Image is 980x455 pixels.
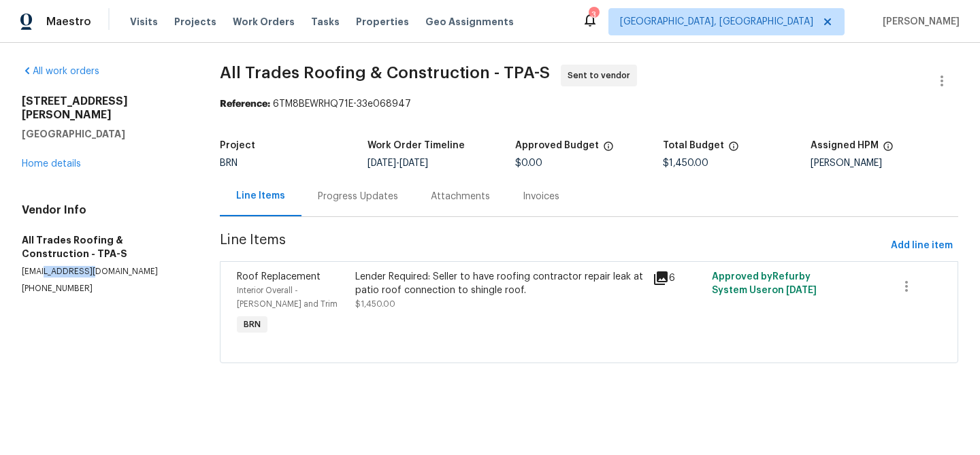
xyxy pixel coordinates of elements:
div: 6 [653,270,704,286]
span: $1,450.00 [355,300,395,308]
span: Work Orders [233,15,295,29]
h5: Project [220,141,255,150]
span: Projects [174,15,216,29]
h4: Vendor Info [22,203,187,217]
h5: Assigned HPM [811,141,879,150]
p: [PHONE_NUMBER] [22,283,187,294]
span: Approved by Refurby System User on [712,272,817,295]
span: Geo Assignments [425,15,514,29]
span: All Trades Roofing & Construction - TPA-S [220,65,550,81]
span: Tasks [311,17,340,27]
span: BRN [220,158,238,168]
span: Roof Replacement [237,272,321,282]
a: Home details [22,159,81,169]
span: Add line item [891,237,953,254]
h5: All Trades Roofing & Construction - TPA-S [22,233,187,260]
span: Line Items [220,233,885,258]
h5: Total Budget [663,141,724,150]
span: The hpm assigned to this work order. [883,141,894,158]
span: Sent to vendor [568,69,636,82]
h5: Work Order Timeline [367,141,465,150]
a: All work orders [22,67,99,76]
span: The total cost of line items that have been approved by both Opendoor and the Trade Partner. This... [603,141,614,158]
span: [PERSON_NAME] [877,15,960,29]
span: [DATE] [399,158,428,168]
h2: [STREET_ADDRESS][PERSON_NAME] [22,95,187,122]
span: - [367,158,428,168]
div: Progress Updates [318,190,398,203]
div: Attachments [431,190,490,203]
div: Invoices [523,190,559,203]
span: [DATE] [786,286,817,295]
div: 3 [589,8,598,22]
span: $0.00 [515,158,542,168]
span: Interior Overall - [PERSON_NAME] and Trim [237,286,338,308]
span: Maestro [46,15,91,29]
button: Add line item [885,233,958,258]
div: Lender Required: Seller to have roofing contractor repair leak at patio roof connection to shingl... [355,270,644,297]
div: 6TM8BEWRHQ71E-33e068947 [220,97,958,111]
span: $1,450.00 [663,158,708,168]
div: Line Items [236,189,285,203]
span: [DATE] [367,158,396,168]
h5: Approved Budget [515,141,599,150]
b: Reference: [220,99,270,109]
span: The total cost of line items that have been proposed by Opendoor. This sum includes line items th... [728,141,739,158]
span: [GEOGRAPHIC_DATA], [GEOGRAPHIC_DATA] [620,15,813,29]
span: Visits [130,15,158,29]
div: [PERSON_NAME] [811,158,958,168]
h5: [GEOGRAPHIC_DATA] [22,127,187,141]
span: Properties [356,15,409,29]
p: [EMAIL_ADDRESS][DOMAIN_NAME] [22,266,187,277]
span: BRN [238,318,266,331]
